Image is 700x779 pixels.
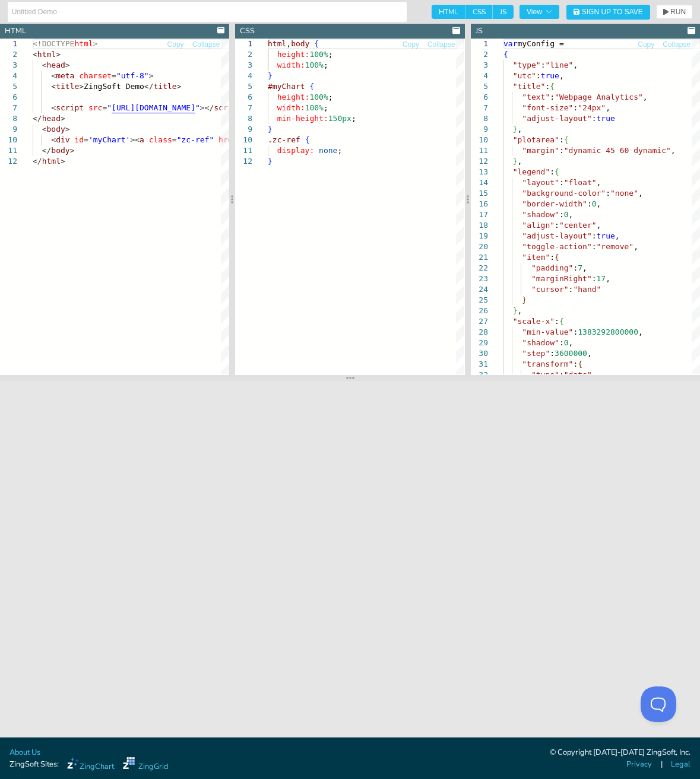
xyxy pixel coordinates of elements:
[522,253,550,262] span: "item"
[471,263,488,274] div: 22
[51,146,69,155] span: body
[51,71,56,80] span: <
[522,231,591,240] span: "adjust-layout"
[116,71,149,80] span: "utf-8"
[112,103,195,112] span: [URL][DOMAIN_NAME]
[291,39,309,48] span: body
[638,328,643,336] span: ,
[578,328,638,336] span: 1383292800000
[5,26,26,37] div: HTML
[93,39,98,48] span: >
[578,360,582,368] span: {
[9,747,40,758] a: About Us
[328,93,333,101] span: ;
[277,93,310,101] span: height:
[522,146,559,155] span: "margin"
[563,338,568,347] span: 0
[512,306,517,315] span: }
[606,274,610,283] span: ,
[46,125,65,133] span: body
[517,125,522,133] span: ,
[559,178,564,187] span: :
[102,103,107,112] span: =
[671,759,691,770] a: Legal
[522,221,555,230] span: "align"
[582,263,587,272] span: ,
[563,146,670,155] span: "dynamic 45 60 dynamic"
[471,274,488,284] div: 23
[550,253,555,262] span: :
[149,135,172,144] span: class
[51,135,56,144] span: <
[192,39,221,50] button: Collapse
[573,61,578,69] span: ,
[471,188,488,199] div: 15
[79,71,112,80] span: charset
[596,231,615,240] span: true
[662,39,691,50] button: Collapse
[531,285,569,294] span: "cursor"
[324,103,328,112] span: ;
[42,146,52,155] span: </
[235,39,252,49] div: 1
[555,317,559,326] span: :
[432,5,465,19] span: HTML
[471,124,488,135] div: 9
[130,135,140,144] span: ><
[512,125,517,133] span: }
[235,145,252,156] div: 11
[33,157,42,166] span: </
[663,41,691,48] span: Collapse
[471,231,488,241] div: 19
[638,41,654,48] span: Copy
[587,199,592,208] span: :
[465,5,493,19] span: CSS
[79,82,84,91] span: >
[268,157,273,166] span: }
[670,8,686,15] span: RUN
[559,338,564,347] span: :
[149,71,154,80] span: >
[471,135,488,145] div: 10
[74,39,93,48] span: html
[559,370,564,379] span: :
[471,220,488,231] div: 18
[471,39,488,49] div: 1
[471,60,488,71] div: 3
[277,114,328,123] span: min-height:
[51,103,56,112] span: <
[51,82,56,91] span: <
[277,103,305,112] span: width:
[471,156,488,167] div: 12
[310,50,328,59] span: 100%
[522,295,527,304] span: }
[563,178,596,187] span: "float"
[573,328,578,336] span: :
[512,61,540,69] span: "type"
[42,61,47,69] span: <
[471,327,488,338] div: 28
[522,189,606,198] span: "background-color"
[512,157,517,166] span: }
[606,189,610,198] span: :
[512,135,559,144] span: "plotarea"
[591,231,596,240] span: :
[555,349,587,358] span: 3600000
[471,370,488,380] div: 32
[522,349,550,358] span: "step"
[550,93,555,101] span: :
[522,178,559,187] span: "layout"
[12,2,403,21] input: Untitled Demo
[596,242,634,251] span: "remove"
[235,103,252,113] div: 7
[578,263,582,272] span: 7
[555,253,559,262] span: {
[591,242,596,251] span: :
[471,199,488,209] div: 16
[559,146,564,155] span: :
[545,61,573,69] span: "line"
[471,284,488,295] div: 24
[615,231,620,240] span: ,
[277,146,315,155] span: display:
[471,177,488,188] div: 14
